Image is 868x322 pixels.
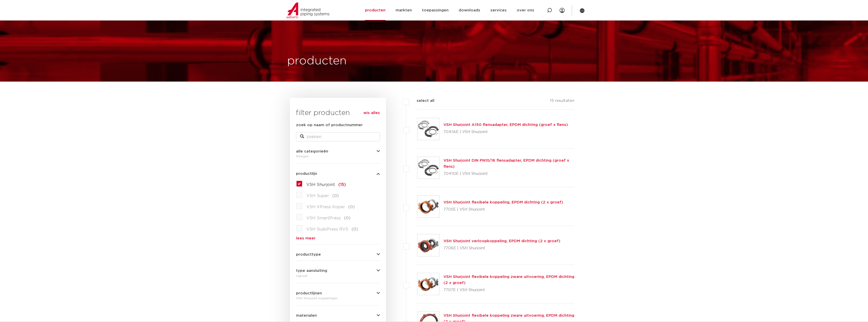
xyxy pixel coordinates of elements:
[417,196,439,217] img: Thumbnail for VSH Shurjoint flexibele koppeling, EPDM dichting (2 x groef)
[296,108,380,118] h3: filter producten
[352,227,358,231] span: (0)
[296,122,363,128] label: zoek op naam of productnummer
[417,273,439,295] img: Thumbnail for VSH Shurjoint flexibele koppeling zware uitvoering, EPDM dichting (2 x groef)
[296,132,380,141] input: zoeken
[306,194,329,198] span: VSH Super
[444,244,560,252] p: 7706E | VSH Shurjoint
[409,98,434,104] label: select all
[296,291,380,295] button: productlijnen
[417,234,439,256] img: Thumbnail for VSH Shurjoint verloopkoppeling, EPDM dichting (2 x groef)
[348,205,355,209] span: (0)
[296,172,380,176] button: productlijn
[363,110,380,116] a: wis alles
[296,273,380,279] div: rilgroef
[444,275,574,285] a: VSH Shurjoint flexibele koppeling zware uitvoering, EPDM dichting (2 x groef)
[332,194,339,198] span: (0)
[417,118,439,140] img: Thumbnail for VSH Shurjoint A150 flensadapter, EPDM dichting (groef x flens)
[296,295,380,301] div: VSH Shurjoint koppelingen
[550,98,574,106] p: 15 resultaten
[417,157,439,179] img: Thumbnail for VSH Shurjoint DIN PN10/16 flensadapter, EPDM dichting (groef x flens)
[444,170,575,178] p: 7041DE | VSH Shurjoint
[306,216,341,220] span: VSH SmartPress
[296,236,380,240] a: lees meer
[296,149,328,153] span: alle categorieën
[444,205,563,214] p: 7705E | VSH Shurjoint
[444,200,563,204] a: VSH Shurjoint flexibele koppeling, EPDM dichting (2 x groef)
[296,269,327,273] span: type aansluiting
[306,227,348,231] span: VSH SudoPress RVS
[296,314,317,317] span: materialen
[287,53,347,69] h1: producten
[296,153,380,159] div: fittingen
[444,123,568,127] a: VSH Shurjoint A150 flensadapter, EPDM dichting (groef x flens)
[444,239,560,243] a: VSH Shurjoint verloopkoppeling, EPDM dichting (2 x groef)
[296,291,322,295] span: productlijnen
[296,269,380,273] button: type aansluiting
[296,314,380,317] button: materialen
[296,172,317,176] span: productlijn
[296,253,321,256] span: producttype
[296,149,380,153] button: alle categorieën
[344,216,350,220] span: (0)
[306,205,345,209] span: VSH XPress Koper
[444,286,575,294] p: 7707E | VSH Shurjoint
[296,253,380,256] button: producttype
[338,183,346,187] span: (15)
[444,128,568,136] p: 7041AE | VSH Shurjoint
[306,183,335,187] span: VSH Shurjoint
[444,159,569,168] a: VSH Shurjoint DIN PN10/16 flensadapter, EPDM dichting (groef x flens)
